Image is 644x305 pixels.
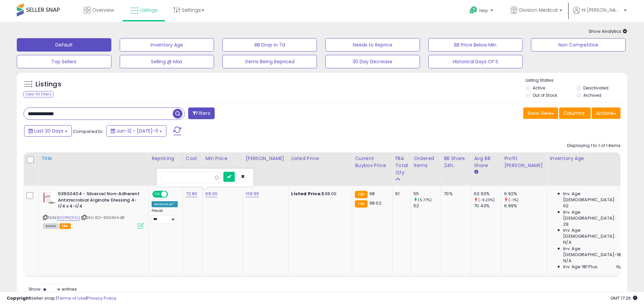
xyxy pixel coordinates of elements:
span: 62 [563,203,569,209]
span: | SKU: KCI-900404-BX [81,215,124,220]
div: Cost [186,155,200,162]
label: Archived [583,92,601,98]
button: Save View [523,107,558,119]
a: 98.00 [205,190,217,197]
div: Preset: [152,209,178,224]
div: 6.99% [504,203,547,209]
div: Displaying 1 to 1 of 1 items [567,143,621,149]
span: Inv. Age [DEMOGRAPHIC_DATA]-180: [563,246,625,258]
div: 70% [444,191,466,197]
small: (5.77%) [418,197,432,203]
div: Amazon AI * [152,201,178,207]
div: 70.43% [474,203,501,209]
div: 6.92% [504,191,547,197]
button: Actions [592,107,621,119]
span: 98.02 [369,200,381,206]
a: Terms of Use [57,295,86,301]
span: Inv. Age 181 Plus: [563,264,598,270]
span: Overview [92,7,114,13]
h5: Listings [36,80,61,89]
span: Inv. Age [DEMOGRAPHIC_DATA]: [563,209,625,221]
small: (-9.23%) [478,197,495,203]
button: Filters [188,107,214,119]
div: 55 [414,191,441,197]
a: 109.99 [246,190,259,197]
small: (-1%) [508,197,519,203]
div: Repricing [152,155,180,162]
span: Show Analytics [589,28,627,34]
span: Compared to: [73,128,104,135]
a: B00PRIOF5Q [57,215,80,221]
small: FBA [355,200,367,208]
span: FBA [59,223,71,229]
b: 53900404 - Silvercel Non-Adherent Antimicrobial Alginate Dressing 4-1/4 x 4-1/4 [58,191,140,211]
div: Listed Price [291,155,349,162]
div: BB Share 24h. [444,155,468,169]
div: Current Buybox Price [355,155,389,169]
div: seller snap | | [7,295,116,302]
div: 63.93% [474,191,501,197]
span: Division Medical [519,7,557,13]
a: Help [464,1,500,22]
button: Needs to Reprice [325,38,420,52]
a: Hi [PERSON_NAME] [573,7,627,22]
button: Jun-12 - [DATE]-11 [106,125,166,137]
span: N/A [563,258,571,264]
span: N/A [616,264,625,270]
span: ON [153,192,161,197]
div: Clear All Filters [23,91,53,97]
div: Title [41,155,146,162]
span: OFF [167,192,178,197]
button: 30 Day Decrease [325,55,420,68]
div: FBA Total Qty [395,155,408,176]
span: Hi [PERSON_NAME] [582,7,622,13]
label: Out of Stock [533,92,557,98]
small: Avg BB Share. [474,169,478,175]
div: Profit [PERSON_NAME] [504,155,544,169]
button: Default [17,38,111,52]
img: 41taAg3P5xL._SL40_.jpg [43,191,56,204]
button: Columns [559,107,591,119]
button: Items Being Repriced [222,55,317,68]
button: Non Competitive [531,38,626,52]
span: N/A [563,239,571,245]
div: 91 [395,191,406,197]
label: Deactivated [583,85,608,91]
div: 52 [414,203,441,209]
div: ASIN: [43,191,144,228]
div: Inventory Age [550,155,627,162]
button: Top Sellers [17,55,111,68]
p: Listing States: [526,77,627,84]
button: BB Drop in 7d [222,38,317,52]
div: Ordered Items [414,155,438,169]
button: Historical Days Of S [428,55,523,68]
a: Privacy Policy [87,295,116,301]
div: [PERSON_NAME] [246,155,285,162]
span: 2025-08-11 17:26 GMT [610,295,637,301]
span: Inv. Age [DEMOGRAPHIC_DATA]: [563,191,625,203]
button: Inventory Age [120,38,214,52]
span: Help [479,8,488,13]
strong: Copyright [7,295,31,301]
span: Last 30 Days [34,128,63,134]
i: Get Help [469,6,478,14]
span: 98 [369,190,375,197]
small: FBA [355,191,367,198]
span: Columns [563,110,585,117]
label: Active [533,85,545,91]
span: Listings [140,7,158,13]
div: Avg BB Share [474,155,498,169]
button: Selling @ Max [120,55,214,68]
button: Last 30 Days [24,125,72,137]
div: $98.00 [291,191,347,197]
span: Jun-12 - [DATE]-11 [116,128,158,134]
span: 29 [563,221,569,227]
div: Min Price [205,155,240,162]
button: BB Price Below Min [428,38,523,52]
span: All listings currently available for purchase on Amazon [43,223,58,229]
b: Listed Price: [291,190,322,197]
span: Inv. Age [DEMOGRAPHIC_DATA]: [563,227,625,239]
a: 72.80 [186,190,198,197]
